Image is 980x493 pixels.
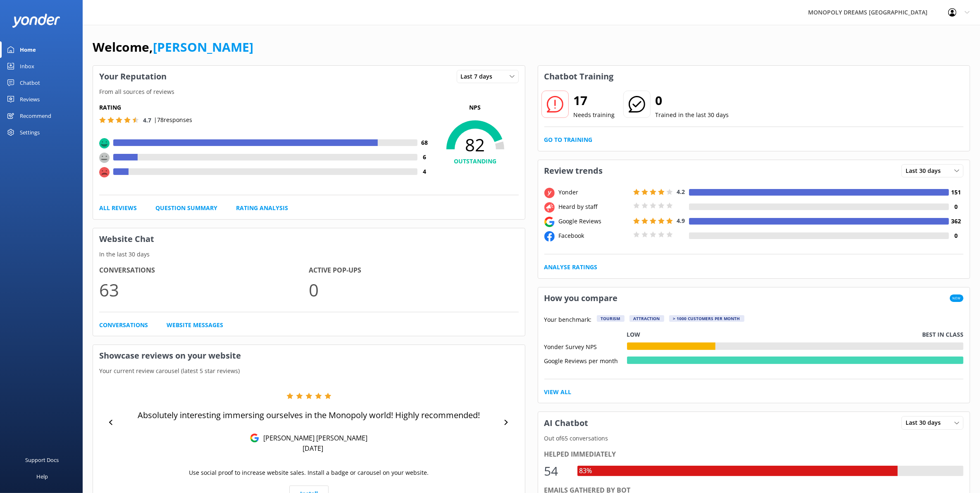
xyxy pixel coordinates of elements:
a: Go to Training [544,135,593,144]
div: Recommend [20,108,51,124]
div: Heard by staff [557,202,631,211]
a: Website Messages [167,321,223,330]
div: 54 [544,461,569,481]
div: Google Reviews [557,217,631,226]
a: View All [544,388,572,397]
h3: Showcase reviews on your website [93,345,525,366]
h4: 68 [417,138,432,147]
p: 0 [309,276,518,304]
h2: 17 [574,91,615,110]
p: Out of 65 conversations [538,434,970,443]
h3: AI Chatbot [538,412,595,434]
img: Google Reviews [250,433,259,443]
a: Question Summary [155,203,217,213]
h4: Conversations [99,265,309,276]
p: [DATE] [303,444,323,453]
h4: 6 [417,153,432,162]
div: Helped immediately [544,449,964,460]
a: Rating Analysis [236,203,288,213]
h4: Active Pop-ups [309,265,518,276]
p: Best in class [922,330,963,339]
span: Last 7 days [461,72,498,81]
div: 83% [577,466,594,476]
p: Needs training [574,110,615,120]
h4: OUTSTANDING [432,157,519,166]
p: 63 [99,276,309,304]
span: 4.7 [143,116,151,124]
h4: 362 [949,217,963,226]
div: Inbox [20,58,34,74]
h3: Your Reputation [93,66,173,87]
p: Your benchmark: [544,315,592,325]
img: yonder-white-logo.png [12,14,60,27]
div: Support Docs [26,452,59,468]
a: [PERSON_NAME] [153,38,253,55]
a: Conversations [99,321,148,330]
h1: Welcome, [93,37,253,57]
span: Last 30 days [906,166,946,175]
p: | 78 responses [154,115,192,124]
span: 82 [432,134,519,155]
a: All Reviews [99,203,137,213]
div: Home [20,41,36,58]
span: New [950,294,963,302]
div: Tourism [597,315,625,322]
span: 4.2 [677,188,685,196]
h2: 0 [656,91,729,110]
div: Yonder Survey NPS [544,342,627,350]
h5: Rating [99,103,432,112]
p: [PERSON_NAME] [PERSON_NAME] [259,433,367,443]
div: Settings [20,124,40,141]
h3: Website Chat [93,228,525,250]
h4: 0 [949,231,963,240]
span: 4.9 [677,217,685,225]
p: Low [627,330,641,339]
span: Last 30 days [906,418,946,427]
p: Your current review carousel (latest 5 star reviews) [93,366,525,376]
div: Google Reviews per month [544,357,627,364]
div: Yonder [557,188,631,197]
p: In the last 30 days [93,250,525,259]
h4: 151 [949,188,963,197]
a: Analyse Ratings [544,263,598,272]
p: Use social proof to increase website sales. Install a badge or carousel on your website. [189,468,429,477]
h3: Chatbot Training [538,66,620,87]
p: From all sources of reviews [93,87,525,96]
div: > 1000 customers per month [669,315,744,322]
p: NPS [432,103,519,112]
h4: 0 [949,202,963,211]
p: Absolutely interesting immersing ourselves in the Monopoly world! Highly recommended! [138,409,480,421]
div: Help [36,468,48,485]
div: Chatbot [20,74,40,91]
div: Facebook [557,231,631,240]
h3: How you compare [538,287,624,309]
div: Reviews [20,91,40,108]
h4: 4 [417,167,432,176]
p: Trained in the last 30 days [656,110,729,120]
div: Attraction [629,315,664,322]
h3: Review trends [538,160,609,182]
